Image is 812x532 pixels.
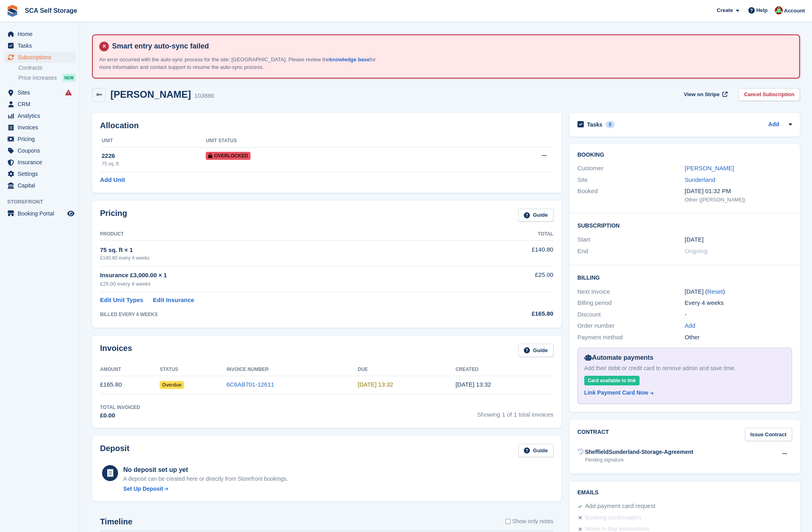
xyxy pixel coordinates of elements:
div: £140.80 every 4 weeks [100,254,469,262]
span: Pricing [18,133,66,145]
div: 75 sq. ft [102,160,206,167]
div: £165.80 [469,309,553,318]
a: Set Up Deposit [123,485,288,493]
div: Customer [577,164,685,173]
h2: Timeline [100,517,132,526]
a: menu [4,133,76,145]
span: Price increases [18,74,57,82]
span: Subscriptions [18,52,66,63]
div: Add payment card request [585,502,656,511]
img: Dale Chapman [775,6,783,14]
span: Tasks [18,40,66,51]
div: Automate payments [584,353,785,363]
a: Contracts [18,64,76,72]
p: A deposit can be created here or directly from Storefront bookings. [123,475,288,483]
a: Link Payment Card Now [584,389,782,397]
time: 2025-08-27 12:32:30 UTC [455,381,491,388]
div: Booked [577,187,685,204]
span: Overdue [160,381,184,389]
a: menu [4,52,76,63]
div: 0 [605,121,615,128]
span: Home [18,28,66,40]
time: 2025-08-28 12:32:30 UTC [358,381,393,388]
div: Pending signature [585,456,694,463]
span: Booking Portal [18,208,66,219]
i: Smart entry sync failures have occurred [65,89,72,96]
h2: [PERSON_NAME] [110,89,191,100]
a: Price increases NEW [18,73,76,82]
h2: Pricing [100,209,127,222]
div: - [685,310,792,319]
a: Add [768,120,779,129]
a: Add [685,321,696,330]
span: Sites [18,87,66,98]
h4: Smart entry auto-sync failed [109,42,793,51]
div: 2226 [102,151,206,161]
span: Account [784,7,805,15]
div: Next invoice [577,287,685,296]
a: menu [4,110,76,121]
a: menu [4,145,76,156]
a: Sunderland [685,176,716,183]
span: Ongoing [685,248,708,254]
a: Add Unit [100,175,125,185]
a: menu [4,208,76,219]
th: Total [469,228,553,241]
th: Unit Status [206,135,459,147]
div: [DATE] ( ) [685,287,792,296]
div: No deposit set up yet [123,465,288,475]
h2: Billing [577,273,792,281]
div: SheffieldSunderland-Storage-Agreement [585,448,694,456]
a: menu [4,28,76,40]
p: An error occurred with the auto-sync process for the site: [GEOGRAPHIC_DATA]. Please review the f... [99,56,379,71]
div: [DATE] 01:32 PM [685,187,792,196]
h2: Allocation [100,121,553,130]
h2: Contract [577,428,609,441]
div: Payment method [577,333,685,342]
a: Edit Insurance [153,296,194,305]
div: BILLED EVERY 4 WEEKS [100,311,469,318]
div: Set Up Deposit [123,485,163,493]
a: Cancel Subscription [738,88,800,101]
a: Preview store [66,209,76,218]
div: Total Invoiced [100,404,140,411]
a: menu [4,87,76,98]
div: 103886 [194,91,214,101]
div: 75 sq. ft × 1 [100,246,469,255]
td: £140.80 [469,241,553,266]
span: Settings [18,168,66,179]
a: Reset [707,288,723,295]
input: Show only notes [505,517,511,526]
div: Every 4 weeks [685,298,792,308]
th: Due [358,363,455,376]
img: stora-icon-8386f47178a22dfd0bd8f6a31ec36ba5ce8667c1dd55bd0f319d3a0aa187defe.svg [6,5,18,17]
div: End [577,247,685,256]
div: Card available to link [584,376,640,385]
th: Invoice Number [227,363,358,376]
div: Start [577,235,685,244]
div: Site [577,175,685,185]
div: Link Payment Card Now [584,389,648,397]
div: Other [685,333,792,342]
h2: Deposit [100,444,129,457]
a: Guide [518,344,553,357]
span: Help [756,6,768,14]
a: Guide [518,209,553,222]
div: Add their debit or credit card to remove admin and save time. [584,364,785,373]
div: Other ([PERSON_NAME]) [685,196,792,204]
a: Issue Contract [745,428,792,441]
a: menu [4,157,76,168]
div: NEW [62,74,76,82]
h2: Subscription [577,221,792,229]
h2: Booking [577,152,792,158]
th: Created [455,363,553,376]
h2: Tasks [587,121,603,128]
td: £165.80 [100,376,160,394]
span: Showing 1 of 1 total invoices [477,404,553,420]
a: menu [4,168,76,179]
a: menu [4,122,76,133]
td: £25.00 [469,266,553,292]
a: menu [4,180,76,191]
div: £0.00 [100,411,140,420]
div: Order number [577,321,685,330]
